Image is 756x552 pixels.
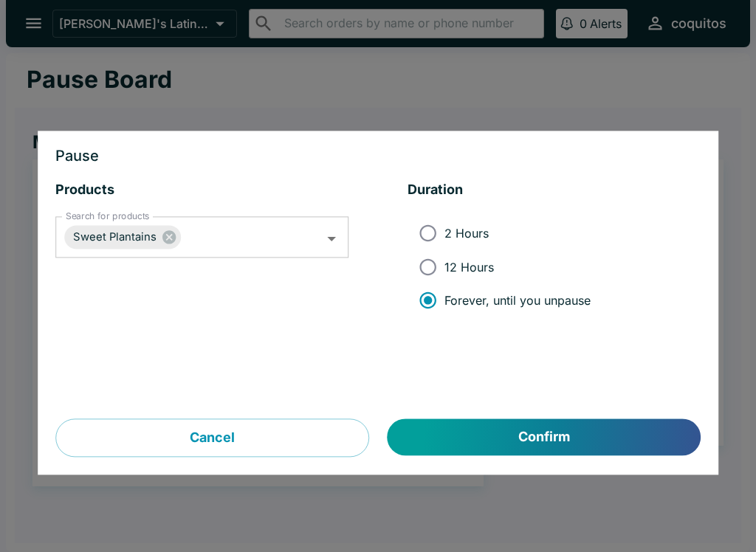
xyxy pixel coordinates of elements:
span: Forever, until you unpause [444,293,591,308]
h5: Products [55,182,348,199]
div: Sweet Plantains [64,226,181,249]
button: Open [320,227,343,250]
span: 2 Hours [444,226,489,241]
h5: Duration [408,182,701,199]
span: 12 Hours [444,260,494,275]
button: Cancel [55,419,369,458]
span: Sweet Plantains [64,229,165,246]
h3: Pause [55,149,701,164]
label: Search for products [66,210,149,223]
button: Confirm [388,419,701,456]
